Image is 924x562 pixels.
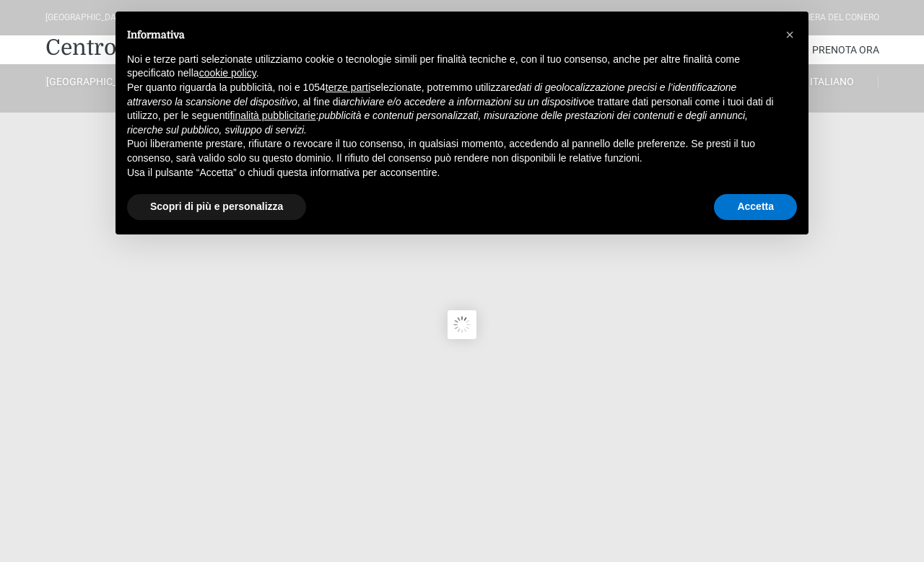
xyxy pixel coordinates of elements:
[199,67,256,79] a: cookie policy
[341,96,589,107] em: archiviare e/o accedere a informazioni su un dispositivo
[127,29,774,41] h2: Informativa
[127,110,748,136] em: pubblicità e contenuti personalizzati, misurazione delle prestazioni dei contenuti e degli annunc...
[127,166,774,180] p: Usa il pulsante “Accetta” o chiudi questa informativa per acconsentire.
[45,33,324,62] a: Centro Vacanze De Angelis
[778,23,801,46] button: Chiudi questa informativa
[127,81,774,137] p: Per quanto riguarda la pubblicità, noi e 1054 selezionate, potremmo utilizzare , al fine di e tra...
[127,194,306,220] button: Scopri di più e personalizza
[127,137,774,165] p: Puoi liberamente prestare, rifiutare o revocare il tuo consenso, in qualsiasi momento, accedendo ...
[810,76,854,87] span: Italiano
[127,82,736,107] em: dati di geolocalizzazione precisi e l’identificazione attraverso la scansione del dispositivo
[795,11,879,25] div: Riviera Del Conero
[45,11,128,25] div: [GEOGRAPHIC_DATA]
[785,27,794,43] span: ×
[812,35,879,64] a: Prenota Ora
[326,81,370,95] button: terze parti
[230,109,315,123] button: finalità pubblicitarie
[714,194,797,220] button: Accetta
[45,75,138,88] a: [GEOGRAPHIC_DATA]
[127,53,774,81] p: Noi e terze parti selezionate utilizziamo cookie o tecnologie simili per finalità tecniche e, con...
[786,75,879,88] a: Italiano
